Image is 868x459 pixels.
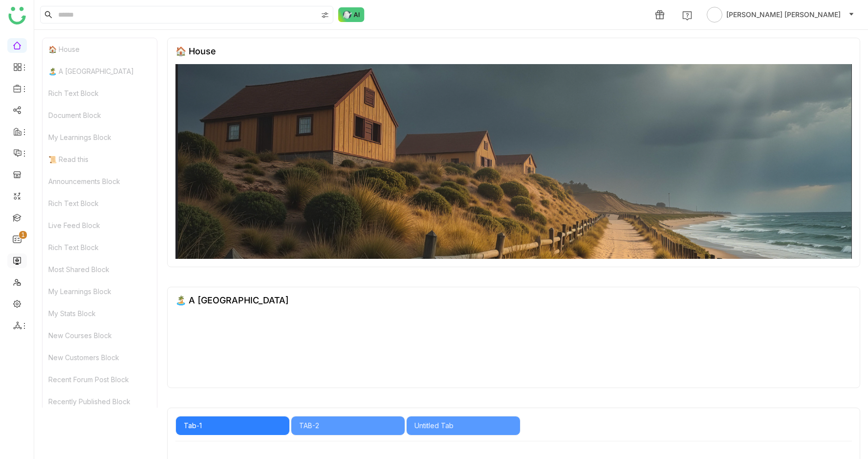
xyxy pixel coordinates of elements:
img: logo [8,7,26,24]
div: Recent Forum Post Block [43,368,157,390]
img: ask-buddy-normal.svg [338,7,365,22]
nz-badge-sup: 1 [19,231,27,239]
div: Live Feed Block [43,214,157,236]
div: Announcements Block [43,170,157,192]
img: search-type.svg [321,11,329,19]
div: Rich Text Block [43,236,157,258]
img: avatar [707,7,722,23]
div: My Learnings Block [43,280,157,302]
div: Rich Text Block [43,192,157,214]
div: Untitled Tab [414,420,512,431]
p: 1 [21,230,25,240]
div: Rich Text Block [43,82,157,104]
img: help.svg [682,11,692,21]
img: 68553b2292361c547d91f02a [175,64,852,259]
div: New Customers Block [43,346,157,368]
div: Recently Published Block [43,390,157,413]
div: 🏠 House [175,46,216,56]
div: New Courses Block [43,324,157,346]
div: My Learnings Block [43,126,157,148]
div: My Stats Block [43,302,157,324]
div: Tab-1 [184,420,282,431]
div: 🏝️ A [GEOGRAPHIC_DATA] [175,295,289,305]
div: 📜 Read this [43,148,157,170]
div: TAB-2 [299,420,397,431]
div: Document Block [43,104,157,126]
div: Most Shared Block [43,258,157,280]
div: 🏝️ A [GEOGRAPHIC_DATA] [43,60,157,82]
button: [PERSON_NAME] [PERSON_NAME] [705,7,856,23]
div: 🏠 House [43,38,157,60]
span: [PERSON_NAME] [PERSON_NAME] [726,9,841,20]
